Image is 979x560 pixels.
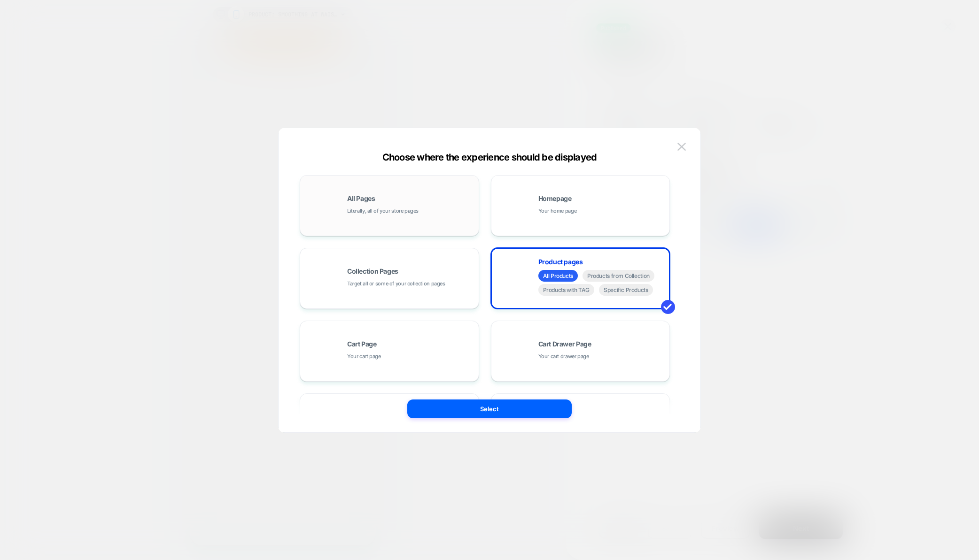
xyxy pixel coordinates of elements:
[538,284,595,296] span: Products with TAG
[599,284,653,296] span: Specific Products
[677,143,686,151] img: close
[279,152,700,163] div: Choose where the experience should be displayed
[583,270,654,282] span: Products from Collection
[4,349,182,529] div: Previous slide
